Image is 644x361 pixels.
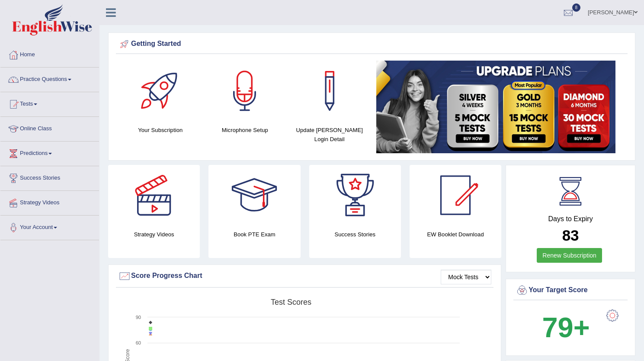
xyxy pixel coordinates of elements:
[309,230,401,239] h4: Success Stories
[0,216,99,237] a: Your Account
[208,230,300,239] h4: Book PTE Exam
[122,126,199,135] h4: Your Subscription
[118,270,491,283] div: Score Progress Chart
[0,43,99,64] a: Home
[516,284,625,297] div: Your Target Score
[0,142,99,163] a: Predictions
[207,126,283,135] h4: Microphone Setup
[516,215,625,223] h4: Days to Expiry
[0,191,99,213] a: Strategy Videos
[542,312,590,343] b: 79+
[136,340,141,345] text: 60
[108,230,200,239] h4: Strategy Videos
[0,68,99,89] a: Practice Questions
[562,227,579,244] b: 83
[0,117,99,139] a: Online Class
[410,230,501,239] h4: EW Booklet Download
[376,61,615,153] img: small5.jpg
[572,3,581,12] span: 8
[118,38,625,51] div: Getting Started
[0,166,99,188] a: Success Stories
[271,298,311,306] tspan: Test scores
[292,126,368,144] h4: Update [PERSON_NAME] Login Detail
[0,92,99,114] a: Tests
[136,315,141,320] text: 90
[537,248,602,263] a: Renew Subscription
